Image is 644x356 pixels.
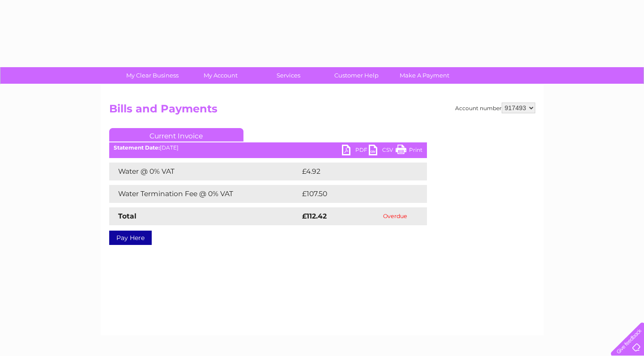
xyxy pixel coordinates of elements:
[252,67,325,84] a: Services
[115,67,189,84] a: My Clear Business
[109,103,535,120] h2: Bills and Payments
[342,145,369,158] a: PDF
[300,163,406,180] td: £4.92
[396,145,422,158] a: Print
[300,185,410,203] td: £107.50
[109,128,243,142] a: Current Invoice
[109,145,427,151] div: [DATE]
[455,103,535,113] div: Account number
[109,163,300,180] td: Water @ 0% VAT
[118,212,136,220] strong: Total
[183,67,257,84] a: My Account
[369,145,396,158] a: CSV
[114,144,160,151] b: Statement Date:
[109,231,152,245] a: Pay Here
[109,185,300,203] td: Water Termination Fee @ 0% VAT
[388,67,461,84] a: Make A Payment
[302,212,327,220] strong: £112.42
[320,67,393,84] a: Customer Help
[364,207,427,225] td: Overdue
